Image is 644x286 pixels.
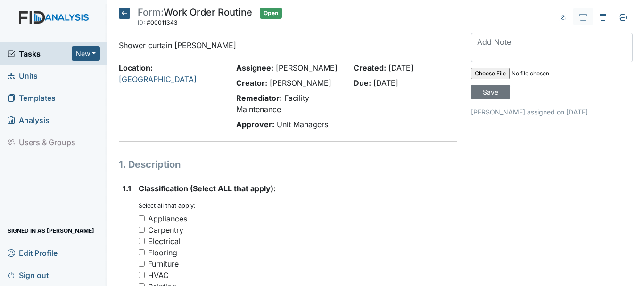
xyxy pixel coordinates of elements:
strong: Creator: [236,78,267,88]
div: HVAC [148,270,169,281]
div: Appliances [148,213,187,224]
p: [PERSON_NAME] assigned on [DATE]. [471,107,633,117]
div: Carpentry [148,224,183,236]
small: Select all that apply: [139,202,196,209]
strong: Approver: [236,120,274,129]
span: Signed in as [PERSON_NAME] [8,223,94,238]
span: [PERSON_NAME] [270,78,331,88]
input: Appliances [139,215,145,221]
span: Form: [138,7,164,18]
div: Furniture [148,258,179,270]
p: Shower curtain [PERSON_NAME] [119,40,457,51]
span: Open [260,8,282,19]
strong: Remediator: [236,93,282,103]
input: HVAC [139,272,145,278]
span: Classification (Select ALL that apply): [139,184,276,193]
h1: 1. Description [119,157,457,172]
input: Flooring [139,249,145,255]
div: Flooring [148,247,177,258]
strong: Location: [119,63,153,73]
strong: Created: [354,63,386,73]
div: Work Order Routine [138,8,252,28]
span: Sign out [8,268,49,282]
span: Analysis [8,113,50,127]
input: Electrical [139,238,145,244]
span: Unit Managers [277,120,328,129]
span: [DATE] [373,78,398,88]
label: 1.1 [123,183,131,194]
span: [DATE] [388,63,413,73]
span: [PERSON_NAME] [276,63,338,73]
strong: Due: [354,78,371,88]
span: Units [8,68,38,83]
input: Save [471,85,510,99]
button: New [72,46,100,61]
input: Carpentry [139,227,145,233]
span: ID: [138,19,145,26]
a: [GEOGRAPHIC_DATA] [119,74,197,84]
span: Templates [8,90,56,105]
span: #00011343 [147,19,178,26]
span: Edit Profile [8,245,58,260]
a: Tasks [8,48,72,59]
strong: Assignee: [236,63,273,73]
input: Furniture [139,261,145,267]
div: Electrical [148,236,181,247]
